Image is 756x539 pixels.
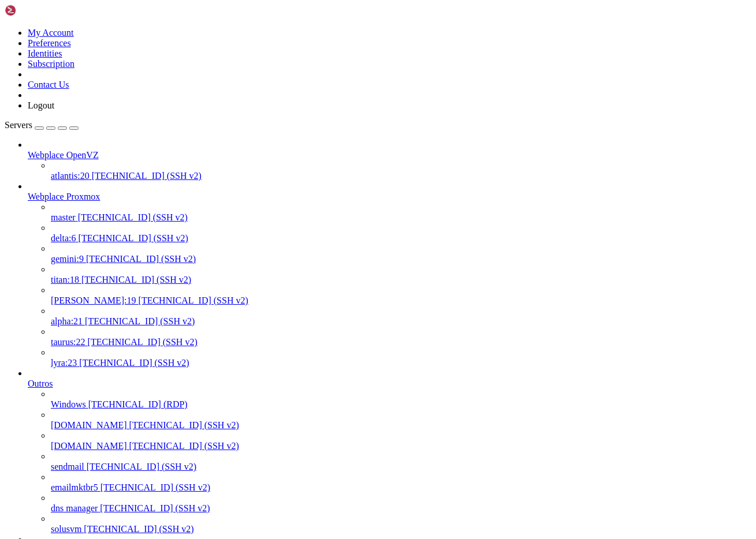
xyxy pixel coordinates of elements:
a: Webplace OpenVZ [28,150,751,160]
li: [DOMAIN_NAME] [TECHNICAL_ID] (SSH v2) [51,410,751,431]
span: [DOMAIN_NAME] [51,420,127,430]
span: Webplace Proxmox [28,192,100,201]
li: [DOMAIN_NAME] [TECHNICAL_ID] (SSH v2) [51,431,751,451]
li: alpha:21 [TECHNICAL_ID] (SSH v2) [51,306,751,327]
a: taurus:22 [TECHNICAL_ID] (SSH v2) [51,337,751,347]
span: [TECHNICAL_ID] (SSH v2) [100,503,210,513]
li: [PERSON_NAME]:19 [TECHNICAL_ID] (SSH v2) [51,285,751,306]
span: [TECHNICAL_ID] (SSH v2) [88,337,198,347]
li: delta:6 [TECHNICAL_ID] (SSH v2) [51,223,751,244]
span: Outros [28,379,53,388]
li: Outros [28,368,751,534]
span: delta:6 [51,233,76,243]
a: titan:18 [TECHNICAL_ID] (SSH v2) [51,275,751,285]
span: lyra:23 [51,358,77,368]
a: delta:6 [TECHNICAL_ID] (SSH v2) [51,233,751,244]
span: [TECHNICAL_ID] (SSH v2) [129,420,239,430]
a: Outros [28,379,751,389]
li: atlantis:20 [TECHNICAL_ID] (SSH v2) [51,160,751,181]
a: [PERSON_NAME]:19 [TECHNICAL_ID] (SSH v2) [51,295,751,306]
li: sendmail [TECHNICAL_ID] (SSH v2) [51,451,751,472]
a: master [TECHNICAL_ID] (SSH v2) [51,212,751,223]
span: dns manager [51,503,98,513]
span: [TECHNICAL_ID] (SSH v2) [87,462,196,471]
span: [TECHNICAL_ID] (SSH v2) [84,524,193,534]
a: gemini:9 [TECHNICAL_ID] (SSH v2) [51,254,751,264]
li: Webplace Proxmox [28,181,751,368]
a: Logout [28,100,54,110]
a: [DOMAIN_NAME] [TECHNICAL_ID] (SSH v2) [51,420,751,431]
li: lyra:23 [TECHNICAL_ID] (SSH v2) [51,347,751,368]
a: Servers [5,120,79,130]
span: solusvm [51,524,81,534]
a: solusvm [TECHNICAL_ID] (SSH v2) [51,524,751,534]
span: [TECHNICAL_ID] (SSH v2) [100,482,210,492]
a: alpha:21 [TECHNICAL_ID] (SSH v2) [51,316,751,327]
a: [DOMAIN_NAME] [TECHNICAL_ID] (SSH v2) [51,441,751,451]
span: [TECHNICAL_ID] (SSH v2) [79,233,188,243]
span: sendmail [51,462,84,471]
span: atlantis:20 [51,171,90,181]
li: emailmktbr5 [TECHNICAL_ID] (SSH v2) [51,472,751,493]
a: Contact Us [28,80,69,89]
a: atlantis:20 [TECHNICAL_ID] (SSH v2) [51,171,751,181]
span: [TECHNICAL_ID] (SSH v2) [85,316,195,326]
span: gemini:9 [51,254,84,264]
a: dns manager [TECHNICAL_ID] (SSH v2) [51,503,751,514]
li: titan:18 [TECHNICAL_ID] (SSH v2) [51,264,751,285]
a: sendmail [TECHNICAL_ID] (SSH v2) [51,462,751,472]
span: Servers [5,120,32,130]
span: [TECHNICAL_ID] (SSH v2) [79,358,189,368]
span: [TECHNICAL_ID] (SSH v2) [86,254,196,264]
li: dns manager [TECHNICAL_ID] (SSH v2) [51,493,751,514]
span: alpha:21 [51,316,83,326]
li: taurus:22 [TECHNICAL_ID] (SSH v2) [51,327,751,347]
span: Webplace OpenVZ [28,150,99,160]
span: [TECHNICAL_ID] (SSH v2) [139,295,248,305]
a: Subscription [28,59,75,69]
span: Windows [51,399,86,409]
span: [DOMAIN_NAME] [51,441,127,451]
a: lyra:23 [TECHNICAL_ID] (SSH v2) [51,358,751,368]
a: My Account [28,28,74,38]
li: gemini:9 [TECHNICAL_ID] (SSH v2) [51,244,751,264]
a: Preferences [28,38,71,48]
span: emailmktbr5 [51,482,98,492]
span: [TECHNICAL_ID] (SSH v2) [92,171,202,181]
li: Windows [TECHNICAL_ID] (RDP) [51,389,751,410]
span: master [51,212,76,222]
a: Windows [TECHNICAL_ID] (RDP) [51,399,751,410]
span: taurus:22 [51,337,85,347]
li: Webplace OpenVZ [28,140,751,181]
a: Identities [28,48,62,58]
span: [TECHNICAL_ID] (SSH v2) [81,275,191,285]
span: [PERSON_NAME]:19 [51,295,136,305]
span: [TECHNICAL_ID] (RDP) [88,399,188,409]
img: Shellngn [5,5,71,16]
a: Webplace Proxmox [28,192,751,202]
span: [TECHNICAL_ID] (SSH v2) [78,212,188,222]
span: titan:18 [51,275,79,285]
li: solusvm [TECHNICAL_ID] (SSH v2) [51,514,751,534]
li: master [TECHNICAL_ID] (SSH v2) [51,202,751,223]
span: [TECHNICAL_ID] (SSH v2) [129,441,239,451]
a: emailmktbr5 [TECHNICAL_ID] (SSH v2) [51,482,751,493]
